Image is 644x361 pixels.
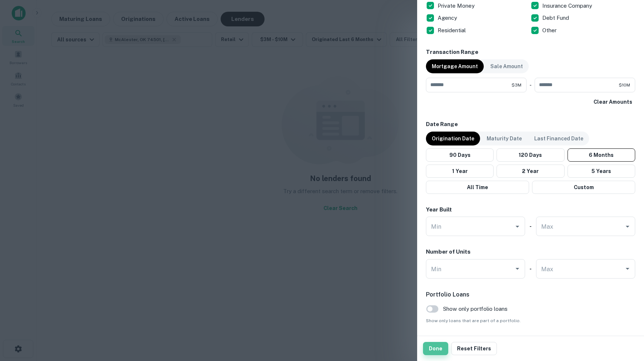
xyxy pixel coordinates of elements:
[443,305,508,313] span: Show only portfolio loans
[426,48,635,56] h6: Transaction Range
[542,14,570,22] p: Debt Fund
[542,26,558,35] p: Other
[426,317,635,324] span: Show only loans that are part of a portfolio.
[497,148,564,162] button: 120 Days
[529,78,532,92] div: -
[542,1,594,10] p: Insurance Company
[607,302,644,338] iframe: Chat Widget
[426,165,494,178] button: 1 Year
[591,95,635,108] button: Clear Amounts
[426,206,452,214] h6: Year Built
[529,265,532,273] h6: -
[487,135,522,143] p: Maturity Date
[432,135,474,143] p: Origination Date
[619,82,630,88] span: $10M
[497,165,564,178] button: 2 Year
[426,148,494,162] button: 90 Days
[622,264,633,274] button: Open
[622,221,633,232] button: Open
[512,221,523,232] button: Open
[451,342,497,355] button: Reset Filters
[426,290,635,299] h6: Portfolio Loans
[432,62,478,70] p: Mortgage Amount
[438,14,458,22] p: Agency
[532,181,635,194] button: Custom
[512,82,521,88] span: $3M
[490,62,523,70] p: Sale Amount
[426,120,635,129] h6: Date Range
[426,248,471,256] h6: Number of Units
[529,222,532,231] h6: -
[568,148,635,162] button: 6 Months
[426,181,529,194] button: All Time
[423,342,448,355] button: Done
[438,26,467,35] p: Residential
[438,1,476,10] p: Private Money
[512,264,523,274] button: Open
[534,135,583,143] p: Last Financed Date
[568,165,635,178] button: 5 Years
